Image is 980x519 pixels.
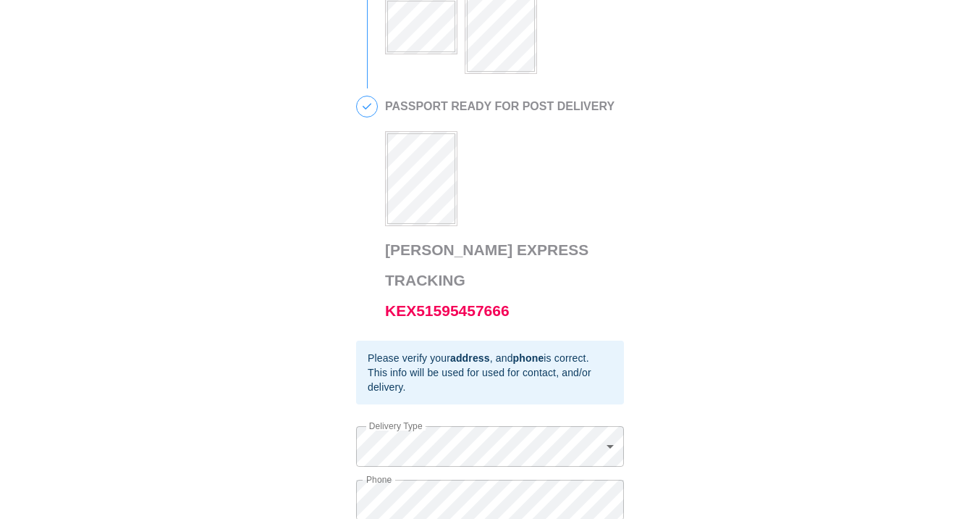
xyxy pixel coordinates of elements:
[385,302,510,319] a: KEX51595457666
[450,352,490,364] b: address
[385,100,617,113] h2: PASSPORT READY FOR POST DELIVERY
[513,352,544,364] b: phone
[357,96,377,117] span: 5
[385,235,617,326] h3: [PERSON_NAME] Express Tracking
[368,365,612,394] div: This info will be used for used for contact, and/or delivery.
[368,351,612,365] div: Please verify your , and is correct.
